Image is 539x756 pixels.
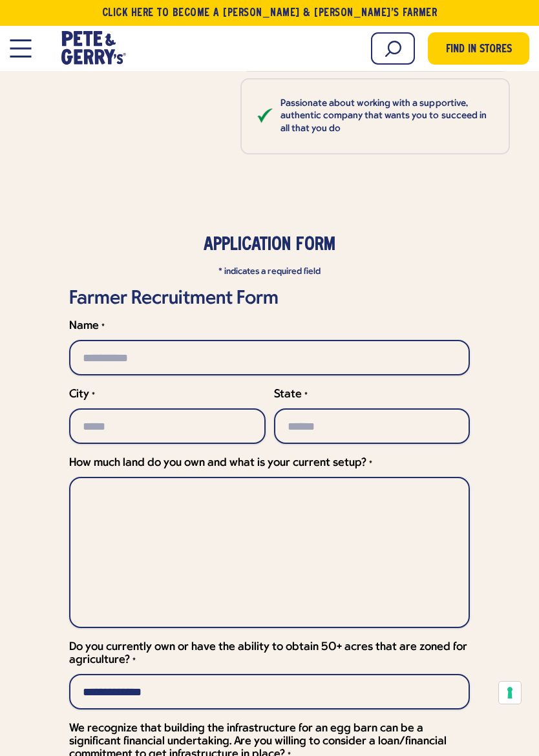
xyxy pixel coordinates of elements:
[446,41,512,59] span: Find in Stores
[69,285,279,313] legend: Farmer Recruitment Form
[69,641,467,666] span: Do you currently own or have the ability to obtain 50+ acres that are zoned for agriculture?
[69,266,470,278] p: * indicates a required field
[10,39,31,58] button: Open Mobile Menu Modal Dialog
[69,457,366,469] span: How much land do you own and what is your current setup?
[69,320,99,332] span: Name
[499,682,521,704] button: Your consent preferences for tracking technologies
[274,388,302,401] span: State
[69,388,89,401] span: City
[371,32,415,65] input: Search
[204,236,335,254] span: Application Form
[428,32,529,65] a: Find in Stores
[280,98,494,136] p: Passionate about working with a supportive, authentic company that wants you to succeed in all th...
